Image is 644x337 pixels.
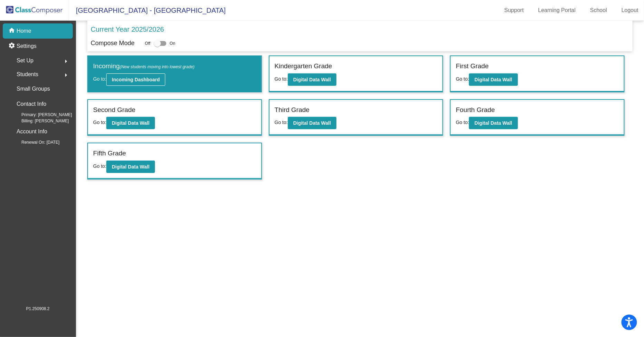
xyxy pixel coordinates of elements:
span: Renewal On: [DATE] [10,139,59,145]
span: Billing: [PERSON_NAME] [10,118,69,124]
button: Digital Data Wall [469,73,518,86]
span: Go to: [456,76,469,82]
button: Digital Data Wall [106,161,155,173]
label: First Grade [456,61,489,71]
label: Incoming [93,61,195,71]
b: Digital Data Wall [475,77,512,82]
label: Fifth Grade [93,149,126,159]
label: Fourth Grade [456,105,495,115]
p: Home [17,27,31,35]
a: School [585,5,613,16]
span: On [170,40,175,47]
b: Digital Data Wall [112,164,149,170]
b: Digital Data Wall [112,120,149,126]
span: Go to: [275,76,288,82]
p: Settings [17,42,37,50]
a: Support [499,5,529,16]
button: Digital Data Wall [288,117,336,129]
span: Set Up [17,56,33,65]
p: Small Groups [17,84,50,94]
label: Kindergarten Grade [275,61,332,71]
p: Account Info [17,127,47,136]
mat-icon: settings [8,42,17,50]
span: Go to: [93,76,106,82]
span: Go to: [93,120,106,125]
button: Incoming Dashboard [106,73,165,86]
b: Digital Data Wall [293,77,331,82]
button: Digital Data Wall [469,117,518,129]
p: Contact Info [17,99,46,109]
p: Current Year 2025/2026 [91,24,164,34]
b: Digital Data Wall [475,120,512,126]
b: Incoming Dashboard [112,77,160,82]
span: Students [17,70,38,79]
span: Primary: [PERSON_NAME] [10,112,72,118]
label: Second Grade [93,105,136,115]
mat-icon: arrow_right [62,57,70,65]
button: Digital Data Wall [288,73,336,86]
span: (New students moving into lowest grade) [120,64,195,69]
span: [GEOGRAPHIC_DATA] - [GEOGRAPHIC_DATA] [69,5,226,16]
mat-icon: arrow_right [62,71,70,79]
span: Go to: [275,120,288,125]
button: Digital Data Wall [106,117,155,129]
a: Logout [616,5,644,16]
p: Compose Mode [91,39,135,48]
span: Off [145,40,150,47]
b: Digital Data Wall [293,120,331,126]
span: Go to: [93,163,106,169]
span: Go to: [456,120,469,125]
label: Third Grade [275,105,310,115]
mat-icon: home [8,27,17,35]
a: Learning Portal [533,5,582,16]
